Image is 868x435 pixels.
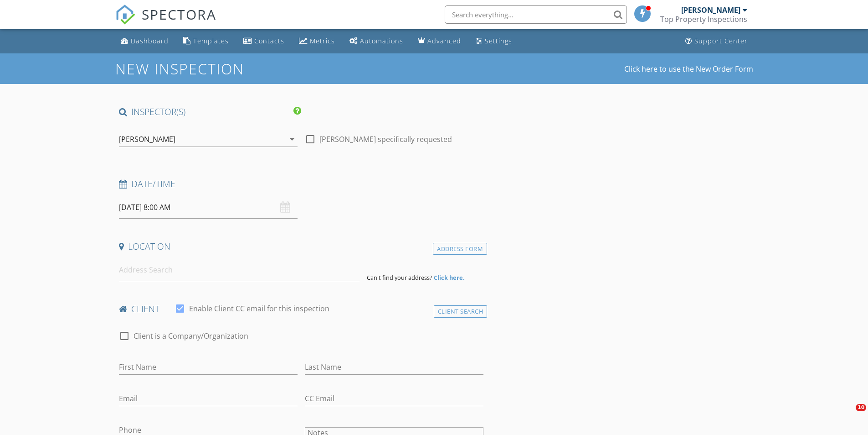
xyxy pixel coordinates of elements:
label: [PERSON_NAME] specifically requested [319,135,452,144]
label: Enable Client CC email for this inspection [189,304,329,313]
div: [PERSON_NAME] [119,135,175,143]
span: Can't find your address? [367,273,432,282]
a: Metrics [295,33,339,50]
div: Contacts [254,37,284,45]
a: Settings [472,33,516,50]
iframe: Intercom live chat [837,404,859,426]
h1: New Inspection [115,61,317,77]
a: Support Center [682,33,751,50]
a: Contacts [240,33,288,50]
div: [PERSON_NAME] [681,5,740,15]
div: Address Form [433,243,487,255]
input: Search everything... [445,5,627,24]
div: Templates [193,37,229,45]
div: Metrics [310,37,335,45]
img: The Best Home Inspection Software - Spectora [115,5,135,25]
h4: Date/Time [119,178,484,190]
h4: Location [119,241,484,252]
div: Support Center [694,37,748,45]
div: Dashboard [131,37,169,45]
i: arrow_drop_down [287,134,298,145]
strong: Click here. [434,273,465,282]
span: 10 [856,404,866,411]
span: SPECTORA [142,5,216,24]
a: Dashboard [117,33,172,50]
a: SPECTORA [115,12,216,31]
a: Click here to use the New Order Form [624,65,753,73]
div: Settings [485,37,512,45]
input: Select date [119,196,298,219]
div: Client Search [434,305,488,318]
a: Templates [180,33,232,50]
input: Address Search [119,259,360,281]
a: Automations (Basic) [346,33,407,50]
div: Advanced [427,37,461,45]
label: Client is a Company/Organization [134,331,248,341]
div: Top Property Inspections [660,15,747,24]
h4: INSPECTOR(S) [119,106,301,118]
div: Automations [360,37,403,45]
h4: client [119,303,484,315]
a: Advanced [414,33,465,50]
